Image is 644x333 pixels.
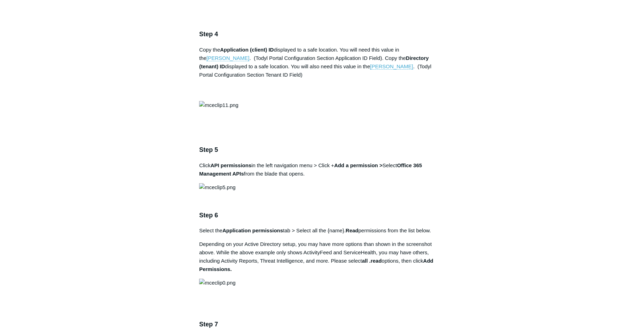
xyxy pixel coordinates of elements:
[199,101,238,109] img: mceclip11.png
[199,162,422,177] strong: Office 365 Management APIs
[199,279,235,287] img: mceclip0.png
[199,240,445,273] p: Depending on your Active Directory setup, you may have more options than shown in the screenshot ...
[199,210,445,220] h3: Step 6
[206,55,249,61] a: [PERSON_NAME]
[199,183,235,192] img: mceclip5.png
[220,47,274,53] strong: Application (client) ID
[370,63,413,70] a: [PERSON_NAME]
[222,227,283,233] strong: Application permissions
[199,55,429,69] strong: Directory (tenant) ID
[334,162,383,168] strong: Add a permission >
[211,162,252,168] strong: API permissions
[199,46,445,96] p: Copy the displayed to a safe location. You will need this value in the . (Todyl Portal Configurat...
[199,145,445,155] h3: Step 5
[346,227,359,233] strong: Read
[199,161,445,178] p: Click in the left navigation menu > Click + Select from the blade that opens.
[362,258,382,264] strong: all .read
[199,29,445,39] h3: Step 4
[199,319,445,330] h3: Step 7
[199,226,445,235] p: Select the tab > Select all the {name}. permissions from the list below.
